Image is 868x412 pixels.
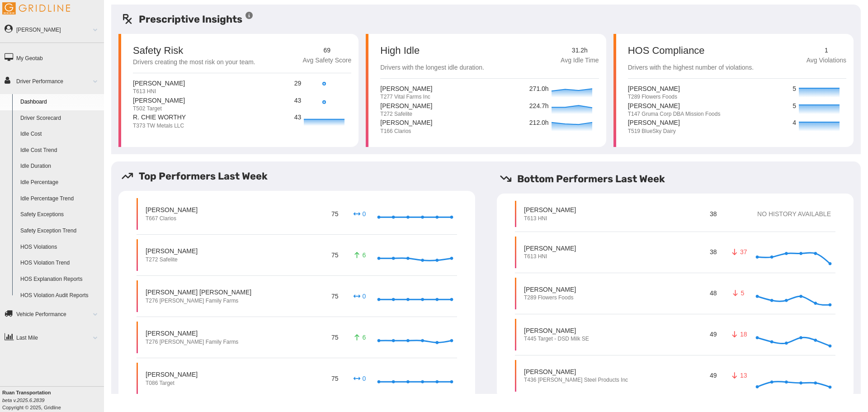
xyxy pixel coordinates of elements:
[628,63,754,73] p: Drivers with the highest number of violations.
[352,251,367,260] p: 6
[16,142,104,159] a: Idle Cost Trend
[524,215,576,223] p: T613 HNI
[16,271,104,288] a: HOS Explanation Reports
[146,379,198,387] p: T086 Target
[146,215,198,223] p: T667 Clarios
[708,328,718,341] p: 49
[133,46,183,56] p: Safety Risk
[529,101,549,111] p: 224.7h
[352,292,367,301] p: 0
[561,46,599,56] p: 31.2h
[330,208,340,220] p: 75
[708,208,718,220] p: 38
[16,223,104,239] a: Safety Exception Trend
[380,84,432,93] p: [PERSON_NAME]
[807,46,846,56] p: 1
[380,63,484,73] p: Drivers with the longest idle duration.
[330,249,340,261] p: 75
[524,244,576,253] p: [PERSON_NAME]
[529,118,549,128] p: 212.0h
[739,209,831,218] p: NO HISTORY AVAILABLE
[121,169,482,184] h5: Top Performers Last Week
[2,398,44,403] i: beta v.2025.6.2839
[380,46,484,56] p: High Idle
[628,118,680,127] p: [PERSON_NAME]
[352,209,367,218] p: 0
[16,191,104,207] a: Idle Percentage Trend
[628,84,680,93] p: [PERSON_NAME]
[146,256,198,264] p: T272 Safelite
[2,390,51,395] b: Ruan Transportation
[628,110,721,118] p: T147 Gruma Corp DBA Mission Foods
[133,122,186,130] p: T373 TW Metals LLC
[133,79,185,88] p: [PERSON_NAME]
[793,118,797,128] p: 4
[628,128,680,135] p: T519 BlueSky Dairy
[294,79,302,89] p: 29
[302,56,351,66] p: Avg Safety Score
[380,93,432,101] p: T277 Vital Farms Inc
[708,369,718,382] p: 49
[524,326,589,335] p: [PERSON_NAME]
[380,128,432,135] p: T166 Clarios
[708,287,718,299] p: 48
[731,289,745,298] p: 5
[146,297,251,305] p: T276 [PERSON_NAME] Family Farms
[380,118,432,127] p: [PERSON_NAME]
[16,94,104,110] a: Dashboard
[2,2,70,14] img: Gridline
[500,171,861,186] h5: Bottom Performers Last Week
[524,335,589,343] p: T445 Target - DSD Milk SE
[628,93,680,101] p: T289 Flowers Foods
[133,57,255,67] p: Drivers creating the most risk on your team.
[294,96,302,106] p: 43
[380,110,432,118] p: T272 Safelite
[529,84,549,94] p: 271.0h
[330,372,340,384] p: 75
[146,370,198,379] p: [PERSON_NAME]
[2,389,104,411] div: Copyright © 2025, Gridline
[121,12,254,27] h5: Prescriptive Insights
[524,285,576,294] p: [PERSON_NAME]
[708,246,718,258] p: 38
[16,158,104,175] a: Idle Duration
[524,367,628,376] p: [PERSON_NAME]
[16,288,104,304] a: HOS Violation Audit Reports
[731,247,745,256] p: 37
[16,239,104,256] a: HOS Violations
[16,255,104,271] a: HOS Violation Trend
[16,175,104,191] a: Idle Percentage
[302,46,351,56] p: 69
[524,205,576,214] p: [PERSON_NAME]
[352,374,367,383] p: 0
[133,96,185,105] p: [PERSON_NAME]
[628,46,754,56] p: HOS Compliance
[146,338,238,346] p: T276 [PERSON_NAME] Family Farms
[330,331,340,343] p: 75
[793,101,797,111] p: 5
[16,126,104,142] a: Idle Cost
[628,101,721,110] p: [PERSON_NAME]
[294,113,302,123] p: 43
[731,371,745,380] p: 13
[380,101,432,110] p: [PERSON_NAME]
[793,84,797,94] p: 5
[133,105,185,113] p: T502 Target
[133,113,186,122] p: R. Chie Worthy
[16,207,104,223] a: Safety Exceptions
[524,253,576,260] p: T613 HNI
[146,205,198,214] p: [PERSON_NAME]
[524,376,628,384] p: T436 [PERSON_NAME] Steel Products Inc
[561,56,599,66] p: Avg Idle Time
[133,88,185,95] p: T613 HNI
[146,329,238,338] p: [PERSON_NAME]
[146,246,198,256] p: [PERSON_NAME]
[352,333,367,342] p: 6
[16,110,104,127] a: Driver Scorecard
[731,330,745,339] p: 18
[807,56,846,66] p: Avg Violations
[330,290,340,302] p: 75
[146,288,251,297] p: [PERSON_NAME] [PERSON_NAME]
[524,294,576,302] p: T289 Flowers Foods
